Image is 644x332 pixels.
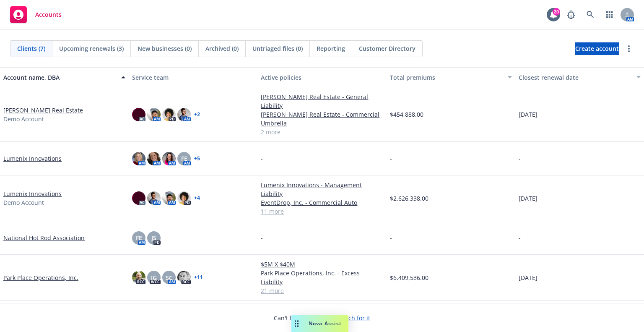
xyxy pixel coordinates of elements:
[205,44,239,53] span: Archived (0)
[17,44,45,53] span: Clients (7)
[261,92,383,110] a: [PERSON_NAME] Real Estate - General Liability
[519,194,538,203] span: [DATE]
[575,42,619,55] a: Create account
[261,207,383,216] a: 11 more
[261,198,383,207] a: EventDrop, Inc. - Commercial Auto
[132,191,145,205] img: photo
[151,233,156,242] span: JS
[132,271,145,284] img: photo
[177,191,191,205] img: photo
[261,154,263,163] span: -
[274,314,370,322] span: Can't find an account?
[132,73,254,82] div: Service team
[553,8,560,16] div: 20
[317,44,345,53] span: Reporting
[151,273,157,282] span: JG
[3,73,116,82] div: Account name, DBA
[136,233,142,242] span: FE
[194,275,203,280] a: + 11
[390,194,428,203] span: $2,626,338.00
[194,196,200,201] a: + 4
[519,73,631,82] div: Closest renewal date
[147,152,161,165] img: photo
[3,154,62,163] a: Lumenix Innovations
[309,320,342,327] span: Nova Assist
[147,191,161,205] img: photo
[261,73,383,82] div: Active policies
[132,152,145,165] img: photo
[624,44,634,54] a: more
[194,112,200,117] a: + 2
[601,6,618,23] a: Switch app
[3,115,44,123] span: Demo Account
[519,233,521,242] span: -
[194,156,200,161] a: + 5
[177,271,191,284] img: photo
[387,67,515,87] button: Total premiums
[138,44,192,53] span: New businesses (0)
[390,154,392,163] span: -
[3,198,44,207] span: Demo Account
[59,44,124,53] span: Upcoming renewals (3)
[162,152,176,165] img: photo
[132,108,145,121] img: photo
[261,128,383,136] a: 2 more
[261,110,383,128] a: [PERSON_NAME] Real Estate - Commercial Umbrella
[519,154,521,163] span: -
[252,44,303,53] span: Untriaged files (0)
[147,108,161,121] img: photo
[291,315,302,332] div: Drag to move
[515,67,644,87] button: Closest renewal date
[7,3,65,26] a: Accounts
[3,189,62,198] a: Lumenix Innovations
[390,233,392,242] span: -
[261,269,383,286] a: Park Place Operations, Inc. - Excess Liability
[261,286,383,295] a: 21 more
[166,273,173,282] span: SC
[181,154,187,163] span: FE
[3,233,85,242] a: National Hot Rod Association
[261,180,383,198] a: Lumenix Innovations - Management Liability
[563,6,579,23] a: Report a Bug
[261,233,263,242] span: -
[575,41,619,57] span: Create account
[359,44,415,53] span: Customer Directory
[390,110,423,119] span: $454,888.00
[3,273,78,282] a: Park Place Operations, Inc.
[582,6,599,23] a: Search
[519,110,538,119] span: [DATE]
[519,273,538,282] span: [DATE]
[35,11,62,18] span: Accounts
[390,273,428,282] span: $6,409,536.00
[177,108,191,121] img: photo
[261,260,383,269] a: $5M X $40M
[129,67,257,87] button: Service team
[3,106,83,115] a: [PERSON_NAME] Real Estate
[162,191,176,205] img: photo
[162,108,176,121] img: photo
[336,314,370,322] a: Search for it
[291,315,348,332] button: Nova Assist
[390,73,503,82] div: Total premiums
[257,67,386,87] button: Active policies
